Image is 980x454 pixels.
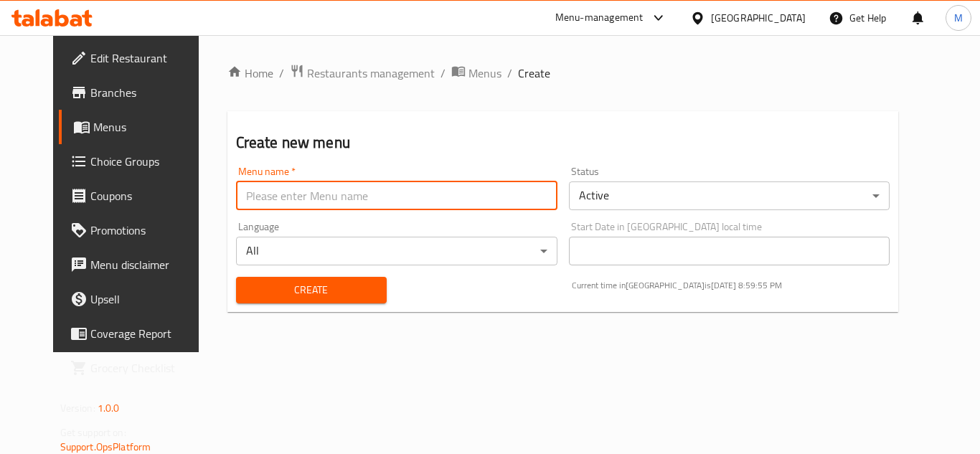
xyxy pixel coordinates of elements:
div: Active [569,181,890,210]
a: Coverage Report [59,316,217,351]
span: Menus [468,65,501,82]
h2: Create new menu [236,132,890,153]
a: Branches [59,75,217,110]
a: Menus [59,110,217,144]
div: [GEOGRAPHIC_DATA] [711,10,806,26]
span: Choice Groups [90,153,205,170]
a: Upsell [59,282,217,316]
div: All [236,237,557,265]
span: M [954,10,963,26]
li: / [440,65,446,82]
li: / [279,65,284,82]
a: Menu disclaimer [59,247,217,282]
a: Grocery Checklist [59,351,217,385]
span: Menu disclaimer [90,256,205,273]
span: Restaurants management [307,65,435,82]
span: Get support on: [60,423,126,442]
button: Create [236,277,387,303]
span: Menus [93,118,205,136]
span: Create [248,281,375,299]
span: Coverage Report [90,325,205,342]
a: Choice Groups [59,144,217,179]
div: Menu-management [555,9,644,27]
a: Menus [451,64,501,82]
nav: breadcrumb [227,64,899,82]
a: Promotions [59,213,217,247]
input: Please enter Menu name [236,181,557,210]
li: / [507,65,512,82]
a: Coupons [59,179,217,213]
span: Branches [90,84,205,101]
span: Coupons [90,187,205,204]
a: Edit Restaurant [59,41,217,75]
a: Restaurants management [290,64,435,82]
span: Upsell [90,290,205,308]
span: Grocery Checklist [90,359,205,377]
a: Home [227,65,273,82]
span: Create [518,65,550,82]
span: 1.0.0 [98,399,120,417]
p: Current time in [GEOGRAPHIC_DATA] is [DATE] 8:59:55 PM [572,279,890,292]
span: Edit Restaurant [90,49,205,67]
span: Version: [60,399,95,417]
span: Promotions [90,222,205,239]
